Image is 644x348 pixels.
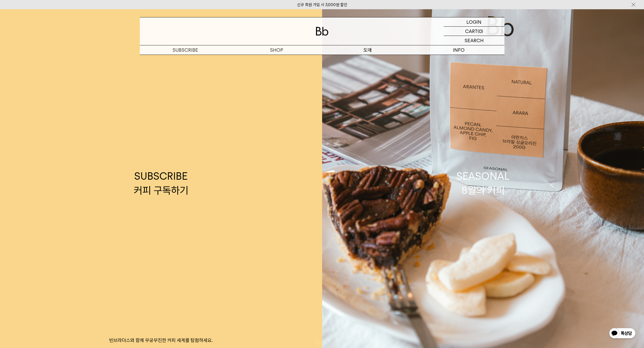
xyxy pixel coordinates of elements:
a: CART (0) [444,27,504,36]
p: 도매 [322,45,413,55]
a: LOGIN [444,17,504,27]
div: SEASONAL 8월의 커피 [456,169,510,197]
img: 카카오톡 채널 1:1 채팅 버튼 [609,327,636,340]
p: (0) [478,27,483,36]
a: 신규 회원 가입 시 3,000원 할인 [297,2,347,7]
a: SUBSCRIBE [140,45,231,55]
p: LOGIN [466,17,481,26]
p: INFO [413,45,504,55]
p: SEARCH [465,36,484,45]
p: CART [465,27,478,36]
div: SUBSCRIBE 커피 구독하기 [134,169,188,197]
img: 로고 [316,27,328,36]
a: SHOP [231,45,322,55]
